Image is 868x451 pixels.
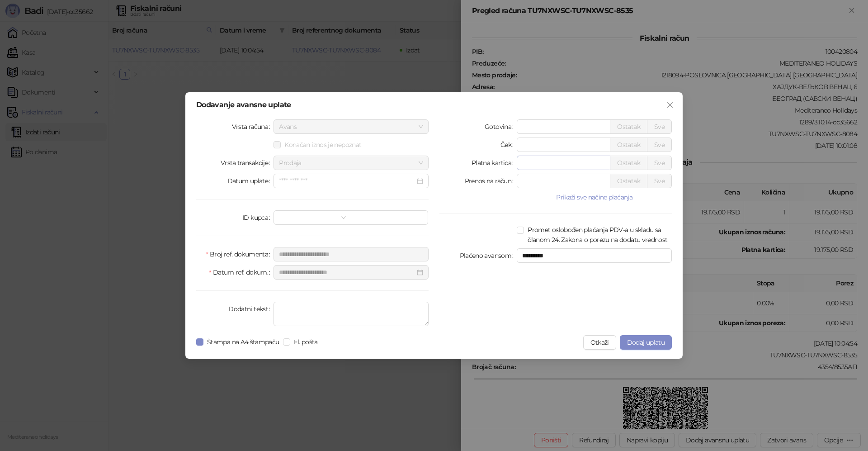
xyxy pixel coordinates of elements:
span: Konačan iznos je nepoznat [281,140,365,150]
button: Dodaj uplatu [620,335,672,350]
button: Ostatak [610,119,647,134]
button: Sve [647,119,672,134]
label: Datum ref. dokum. [209,265,274,280]
button: Sve [647,156,672,170]
input: Datum uplate [279,176,415,186]
button: Otkaži [583,335,616,350]
span: Prodaja [279,156,423,170]
label: ID kupca [242,210,274,225]
input: Broj ref. dokumenta [274,247,429,261]
label: Datum uplate [227,174,274,188]
label: Broj ref. dokumenta [206,247,274,261]
button: Ostatak [610,138,647,152]
button: Ostatak [610,156,647,170]
span: Zatvori [663,101,677,109]
button: Ostatak [610,174,647,188]
button: Prikaži sve načine plaćanja [517,192,672,203]
label: Gotovina [485,119,517,134]
span: close [666,101,674,109]
label: Platna kartica [472,156,517,170]
textarea: Dodatni tekst [274,302,429,326]
div: Dodavanje avansne uplate [196,101,672,109]
label: Plaćeno avansom [460,248,517,263]
label: Ček [500,138,517,152]
label: Dodatni tekst [228,302,274,316]
span: Avans [279,120,423,133]
button: Sve [647,174,672,188]
span: Štampa na A4 štampaču [203,337,283,347]
label: Prenos na račun [465,174,517,188]
label: Vrsta računa [232,119,274,134]
span: Promet oslobođen plaćanja PDV-a u skladu sa članom 24. Zakona o porezu na dodatu vrednost [524,225,672,245]
span: El. pošta [290,337,321,347]
button: Close [663,98,677,112]
span: Dodaj uplatu [627,338,665,347]
label: Vrsta transakcije [221,156,274,170]
button: Sve [647,138,672,152]
input: Datum ref. dokum. [279,267,415,277]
